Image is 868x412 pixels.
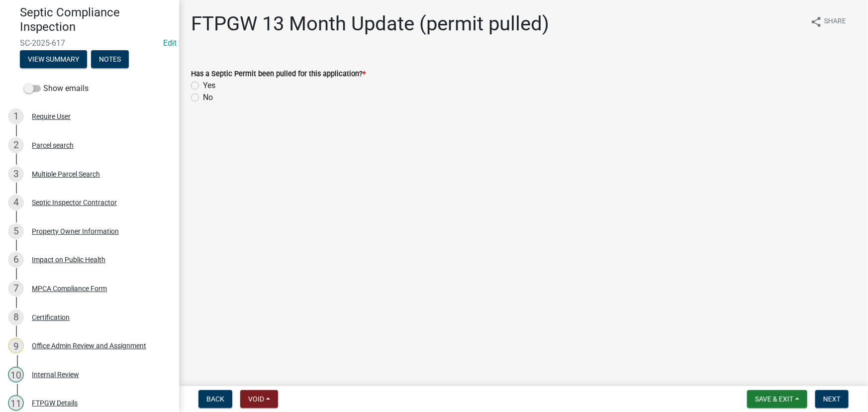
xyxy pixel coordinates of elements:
div: 10 [8,367,24,383]
wm-modal-confirm: Summary [20,56,87,64]
i: share [810,16,822,28]
div: Office Admin Review and Assignment [32,342,146,349]
button: Back [198,390,232,408]
span: Next [823,395,841,403]
div: 3 [8,166,24,182]
a: Edit [163,38,177,48]
div: 6 [8,252,24,268]
div: 7 [8,281,24,297]
button: Next [815,390,849,408]
div: 11 [8,395,24,411]
div: Multiple Parcel Search [32,171,100,178]
label: Show emails [24,83,89,95]
h1: FTPGW 13 Month Update (permit pulled) [191,12,549,36]
button: Void [240,390,278,408]
div: 4 [8,195,24,210]
wm-modal-confirm: Notes [91,56,129,64]
button: shareShare [802,12,854,31]
h4: Septic Compliance Inspection [20,5,171,34]
div: 9 [8,338,24,354]
div: FTPGW Details [32,400,78,407]
span: Share [824,16,846,28]
div: MPCA Compliance Form [32,285,107,292]
div: Impact on Public Health [32,256,105,263]
div: Septic Inspector Contractor [32,199,117,206]
span: Back [206,395,224,403]
span: SC-2025-617 [20,38,159,48]
div: Certification [32,314,70,321]
button: Notes [91,50,129,68]
wm-modal-confirm: Edit Application Number [163,38,177,48]
span: Save & Exit [755,395,793,403]
label: Yes [203,80,215,92]
div: 5 [8,223,24,239]
label: Has a Septic Permit been pulled for this application? [191,71,366,78]
div: Parcel search [32,142,74,149]
button: View Summary [20,50,87,68]
div: 2 [8,137,24,153]
div: Internal Review [32,371,79,378]
div: Require User [32,113,71,120]
div: Property Owner Information [32,228,119,235]
button: Save & Exit [747,390,807,408]
span: Void [248,395,264,403]
div: 8 [8,309,24,325]
label: No [203,92,213,103]
div: 1 [8,108,24,124]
